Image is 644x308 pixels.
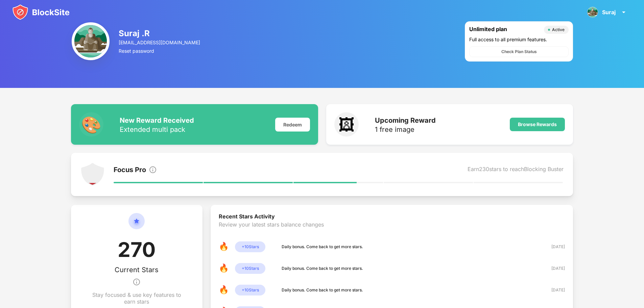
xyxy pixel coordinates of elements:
div: 1 free image [375,126,436,133]
div: Review your latest stars balance changes [219,221,565,241]
div: Current Stars [115,266,159,274]
div: Browse Rewards [518,122,557,127]
img: info.svg [149,166,157,174]
div: Unlimited plan [469,26,541,34]
div: 270 [118,237,156,266]
div: Stay focused & use key features to earn stars [87,291,186,305]
div: Daily bonus. Come back to get more stars. [282,265,363,272]
div: [EMAIL_ADDRESS][DOMAIN_NAME] [119,40,201,45]
div: + 10 Stars [235,263,265,274]
div: 🖼 [334,112,359,137]
div: [DATE] [541,265,565,272]
div: 🔥 [219,263,230,274]
div: Suraj .R [119,28,201,38]
div: Full access to all premium features. [469,37,569,42]
div: 🔥 [219,285,230,295]
img: blocksite-icon.svg [12,4,70,20]
div: 🎨 [79,112,103,137]
div: [DATE] [541,243,565,250]
div: Check Plan Status [501,48,537,55]
div: Extended multi pack [120,126,194,133]
div: Earn 230 stars to reach Blocking Buster [468,166,564,175]
div: Focus Pro [114,166,146,175]
div: Upcoming Reward [375,116,436,124]
div: + 10 Stars [235,285,265,295]
div: + 10 Stars [235,241,265,252]
div: Recent Stars Activity [219,213,565,221]
img: info.svg [133,274,141,290]
div: Active [552,27,565,32]
div: Daily bonus. Come back to get more stars. [282,243,363,250]
div: New Reward Received [120,116,194,124]
div: Suraj [602,9,616,16]
div: [DATE] [541,287,565,293]
div: Reset password [119,48,201,54]
div: 🔥 [219,241,230,252]
div: Redeem [275,118,310,132]
img: circle-star.svg [128,213,145,237]
div: Daily bonus. Come back to get more stars. [282,287,363,293]
img: ACg8ocJuQv5ftC-kow9TLid1zDmlz0DQiP7nOA08o0IwXyFHh0SsteKH=s96-c [587,7,598,18]
img: ACg8ocJuQv5ftC-kow9TLid1zDmlz0DQiP7nOA08o0IwXyFHh0SsteKH=s96-c [72,22,110,60]
img: points-level-1.svg [80,162,105,187]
